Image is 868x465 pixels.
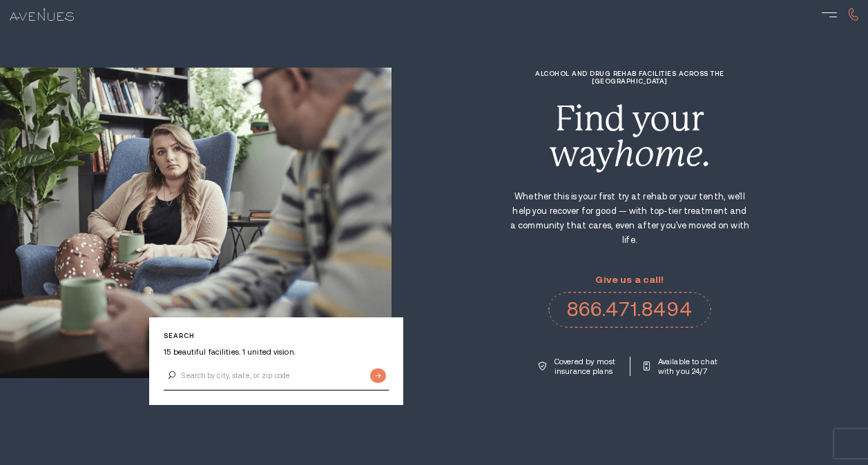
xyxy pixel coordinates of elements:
i: home. [614,134,711,174]
p: Give us a call! [548,275,711,285]
input: Search by city, state, or zip code [164,362,389,390]
p: 15 beautiful facilities. 1 united vision. [164,347,389,357]
h1: Alcohol and Drug Rehab Facilities across the [GEOGRAPHIC_DATA] [509,70,751,85]
a: Covered by most insurance plans [539,357,617,376]
a: 866.471.8494 [548,292,711,328]
p: Whether this is your first try at rehab or your tenth, we'll help you recover for good — with top... [509,190,751,248]
div: Find your way [509,101,751,171]
p: Covered by most insurance plans [554,357,617,376]
a: Available to chat with you 24/7 [644,357,721,376]
p: Available to chat with you 24/7 [658,357,721,376]
input: Submit [370,368,386,383]
p: Search [164,332,389,339]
